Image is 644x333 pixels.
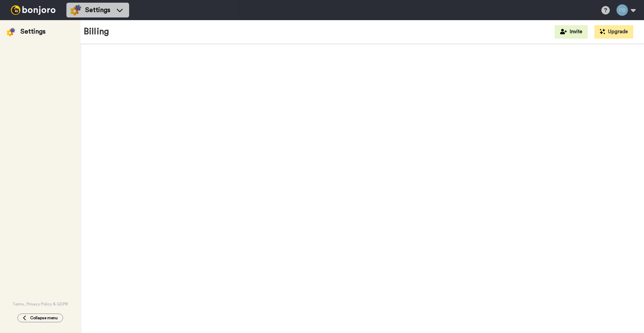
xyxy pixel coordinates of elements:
div: Settings [20,27,46,36]
img: settings-colored.svg [7,28,15,36]
span: Settings [85,5,110,15]
img: bj-logo-header-white.svg [8,5,58,15]
img: settings-colored.svg [70,5,81,15]
h1: Billing [84,27,109,37]
span: Collapse menu [30,315,58,321]
button: Invite [555,25,588,39]
button: Upgrade [594,25,633,39]
button: Collapse menu [17,314,63,322]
